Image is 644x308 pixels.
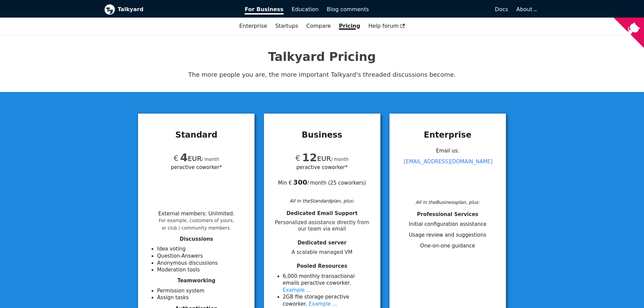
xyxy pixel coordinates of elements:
span: Education [292,6,319,13]
span: Personalized assistance directly from our team via email [272,219,372,232]
a: Education [288,4,323,15]
h4: Pooled Resources [272,263,372,269]
span: EUR [295,155,331,163]
span: Blog comments [327,6,369,13]
a: Help forum [364,20,409,32]
h3: Business [272,130,372,140]
a: Pricing [335,20,364,32]
div: Email us: [398,145,498,197]
small: / month [202,157,219,162]
a: For Business [241,4,288,15]
h4: Professional Services [398,211,498,218]
span: Help forum [368,23,405,29]
h3: Enterprise [398,130,498,140]
li: Moderation tools [157,266,246,274]
a: Startups [271,20,302,32]
a: Enterprise [235,20,271,32]
h4: Teamworking [146,278,246,284]
span: EUR [174,155,202,163]
li: Assign tasks [157,294,246,301]
li: External members : Unlimited . [158,211,235,231]
li: 6 ,000 monthly transactional emails per active coworker . [283,273,372,294]
h4: Discussions [146,236,246,242]
li: Question-Answers [157,253,246,260]
p: The more people you are, the more important Talkyard's threaded discussions become. [104,70,540,80]
span: 4 [180,151,187,164]
span: Docs [495,6,508,13]
span: Dedicated Email Support [286,210,357,216]
small: For example, customers of yours, or club / community members. [159,218,234,231]
li: Usage review and suggestions [398,232,498,239]
span: € [174,154,179,163]
span: For Business [245,6,284,15]
a: Blog comments [323,4,373,15]
small: / month [331,157,349,162]
li: One-on-one guidance [398,242,498,250]
div: All in the Business plan, plus: [398,198,498,206]
a: About [516,6,536,13]
span: Dedicated server [297,240,347,246]
li: Permission system [157,287,246,294]
a: [EMAIL_ADDRESS][DOMAIN_NAME] [404,159,492,165]
img: Talkyard logo [104,4,115,15]
span: per active coworker* [296,163,348,171]
span: 12 [302,151,317,164]
a: Talkyard logoTalkyard [104,4,236,15]
div: All in the Standard plan, plus: [272,197,372,205]
li: Initial configuration assistance [398,221,498,228]
b: 300 [293,178,307,186]
h1: Talkyard Pricing [104,49,540,64]
a: Docs [373,4,512,15]
span: per active coworker* [171,163,222,171]
b: Talkyard [118,5,236,14]
li: 2 GB file storage per active coworker . [283,293,372,307]
span: € [295,154,301,163]
div: Min € / month ( 25 coworkers ) [272,171,372,187]
span: A scalable managed VM [272,249,372,256]
a: Compare [306,23,331,29]
li: Anonymous discussions [157,260,246,267]
a: Example ... [309,301,337,307]
h3: Standard [146,130,246,140]
li: Idea voting [157,245,246,253]
a: Example ... [283,287,311,293]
